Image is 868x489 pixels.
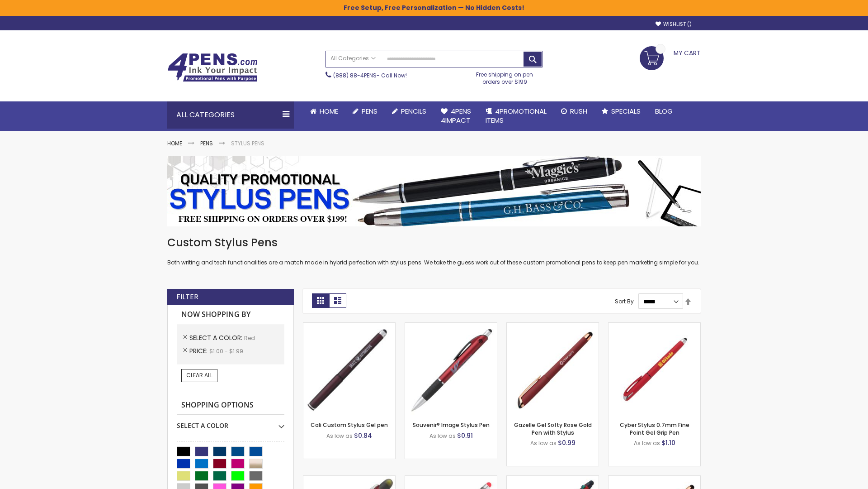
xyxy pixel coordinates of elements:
span: $0.91 [457,431,473,440]
span: $1.10 [661,438,675,447]
a: Blog [648,101,680,121]
img: Gazelle Gel Softy Rose Gold Pen with Stylus-Red [507,323,599,415]
span: As low as [326,432,353,440]
a: All Categories [326,51,380,66]
span: Select A Color [189,333,244,342]
a: Pencils [385,101,434,121]
a: Gazelle Gel Softy Rose Gold Pen with Stylus [514,421,592,436]
a: Clear All [181,369,217,382]
span: 4PROMOTIONAL ITEMS [486,106,547,125]
a: Pens [200,139,213,147]
a: Wishlist [656,21,692,28]
span: $1.00 - $1.99 [209,347,243,355]
a: Specials [594,101,648,121]
strong: Stylus Pens [231,139,264,147]
strong: Filter [176,292,198,302]
span: Red [244,334,255,342]
a: Souvenir® Jalan Highlighter Stylus Pen Combo-Red [303,475,395,483]
strong: Now Shopping by [177,305,284,324]
a: Souvenir® Image Stylus Pen [413,421,490,429]
div: Select A Color [177,415,284,430]
div: Both writing and tech functionalities are a match made in hybrid perfection with stylus pens. We ... [167,235,701,267]
a: Cali Custom Stylus Gel pen [311,421,388,429]
a: Home [167,139,182,147]
label: Sort By [615,297,634,305]
a: 4Pens4impact [434,101,478,131]
a: Souvenir® Image Stylus Pen-Red [405,322,497,330]
img: Cali Custom Stylus Gel pen-Red [303,323,395,415]
a: Orbitor 4 Color Assorted Ink Metallic Stylus Pens-Red [507,475,599,483]
span: Clear All [186,371,212,379]
img: Cyber Stylus 0.7mm Fine Point Gel Grip Pen-Red [609,323,700,415]
a: Cyber Stylus 0.7mm Fine Point Gel Grip Pen [620,421,689,436]
span: Home [320,106,338,116]
h1: Custom Stylus Pens [167,235,701,250]
img: Souvenir® Image Stylus Pen-Red [405,323,497,415]
span: Specials [611,106,641,116]
a: 4PROMOTIONALITEMS [478,101,554,131]
strong: Shopping Options [177,396,284,415]
span: Price [189,346,209,355]
span: All Categories [330,55,376,62]
span: 4Pens 4impact [441,106,471,125]
span: $0.99 [558,438,576,447]
span: Pens [362,106,377,116]
img: Stylus Pens [167,156,701,226]
span: $0.84 [354,431,372,440]
span: As low as [429,432,456,440]
span: As low as [634,439,660,447]
strong: Grid [312,293,329,308]
span: Rush [570,106,587,116]
span: As low as [530,439,557,447]
div: All Categories [167,101,294,129]
a: Islander Softy Gel with Stylus - ColorJet Imprint-Red [405,475,497,483]
a: Home [303,101,345,121]
span: Pencils [401,106,426,116]
a: Gazelle Gel Softy Rose Gold Pen with Stylus-Red [507,322,599,330]
a: Gazelle Gel Softy Rose Gold Pen with Stylus - ColorJet-Red [609,475,700,483]
a: Pens [345,101,385,121]
a: Cali Custom Stylus Gel pen-Red [303,322,395,330]
div: Free shipping on pen orders over $199 [467,67,543,86]
span: - Call Now! [333,72,407,79]
a: Rush [554,101,594,121]
img: 4Pens Custom Pens and Promotional Products [167,53,258,82]
a: Cyber Stylus 0.7mm Fine Point Gel Grip Pen-Red [609,322,700,330]
span: Blog [655,106,673,116]
a: (888) 88-4PENS [333,72,377,79]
